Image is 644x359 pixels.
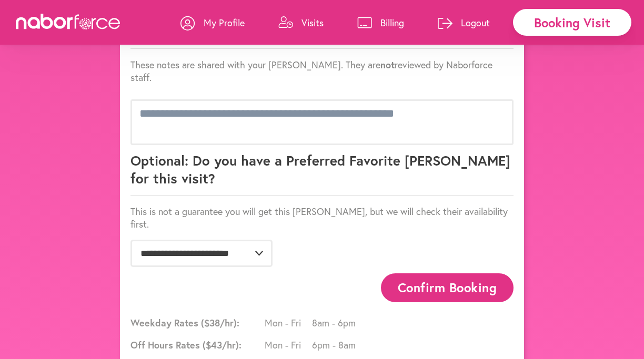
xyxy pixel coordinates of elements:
span: 6pm - 8am [312,339,359,351]
p: Optional: Do you have a Preferred Favorite [PERSON_NAME] for this visit? [130,151,514,196]
span: Mon - Fri [265,316,312,329]
span: Mon - Fri [265,339,312,351]
p: Logout [461,16,490,29]
span: Off Hours Rates [130,339,262,351]
a: Billing [357,7,404,38]
p: My Profile [204,16,245,29]
div: Booking Visit [513,9,631,36]
span: Weekday Rates [130,316,262,329]
strong: not [380,58,395,71]
p: This is not a guarantee you will get this [PERSON_NAME], but we will check their availability first. [130,205,514,230]
span: ($ 38 /hr): [201,316,239,329]
p: Billing [380,16,404,29]
span: 8am - 6pm [312,316,359,329]
span: ($ 43 /hr): [203,339,241,351]
a: Logout [438,7,490,38]
p: These notes are shared with your [PERSON_NAME]. They are reviewed by Naborforce staff. [130,58,514,84]
a: My Profile [180,7,245,38]
p: Visits [301,16,324,29]
button: Confirm Booking [381,273,514,302]
a: Visits [278,7,324,38]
